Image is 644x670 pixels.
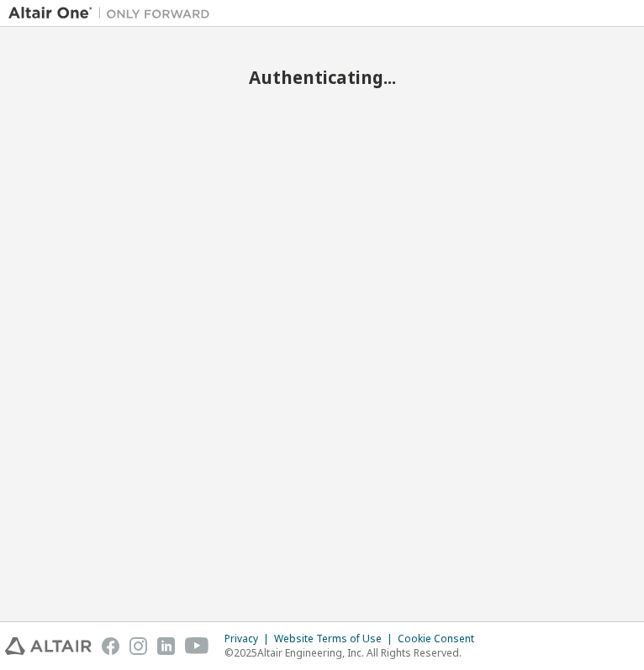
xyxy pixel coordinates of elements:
[224,632,274,646] div: Privacy
[8,5,219,22] img: Altair One
[129,637,147,655] img: instagram.svg
[398,632,484,646] div: Cookie Consent
[274,632,398,646] div: Website Terms of Use
[102,637,119,655] img: facebook.svg
[157,637,175,655] img: linkedin.svg
[224,646,484,660] p: © 2025 Altair Engineering, Inc. All Rights Reserved.
[5,637,92,655] img: altair_logo.svg
[185,637,209,655] img: youtube.svg
[8,66,636,88] h2: Authenticating...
